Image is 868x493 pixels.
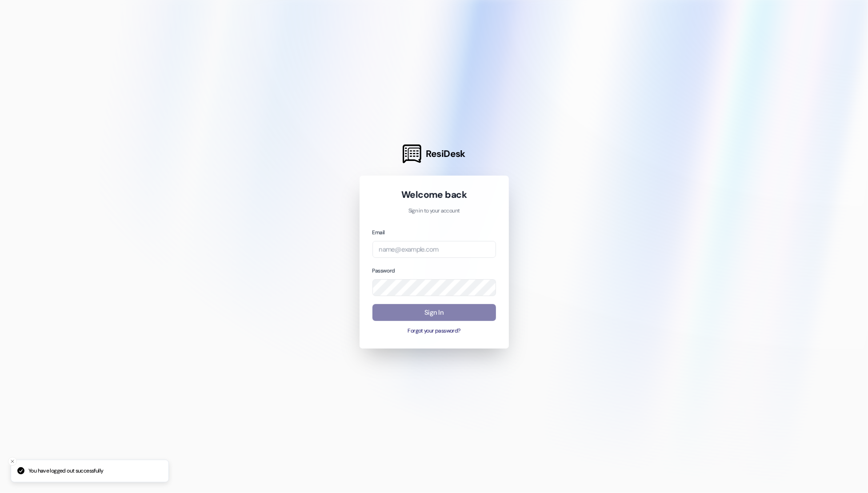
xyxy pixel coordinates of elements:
button: Close toast [8,457,17,466]
button: Forgot your password? [372,327,496,335]
label: Email [372,229,385,236]
span: ResiDesk [426,148,465,160]
p: Sign in to your account [372,207,496,215]
p: You have logged out successfully [28,467,103,475]
button: Sign In [372,304,496,321]
h1: Welcome back [372,188,496,201]
input: name@example.com [372,241,496,258]
label: Password [372,267,395,274]
img: ResiDesk Logo [403,144,421,163]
